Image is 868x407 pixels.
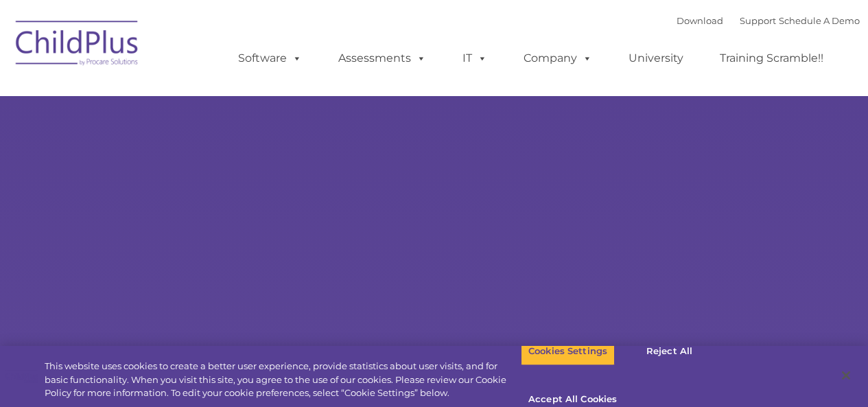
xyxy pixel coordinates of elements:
a: Company [510,45,606,72]
font: | [677,15,860,26]
a: Support [740,15,776,26]
a: Training Scramble!! [706,45,837,72]
button: Close [831,360,861,391]
button: Reject All [626,337,712,366]
img: ChildPlus by Procare Solutions [9,11,146,80]
a: Software [224,45,316,72]
button: Cookies Settings [521,337,615,366]
a: Download [677,15,723,26]
div: This website uses cookies to create a better user experience, provide statistics about user visit... [45,360,521,400]
a: University [615,45,697,72]
a: Schedule A Demo [779,15,860,26]
a: IT [449,45,501,72]
a: Assessments [325,45,440,72]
